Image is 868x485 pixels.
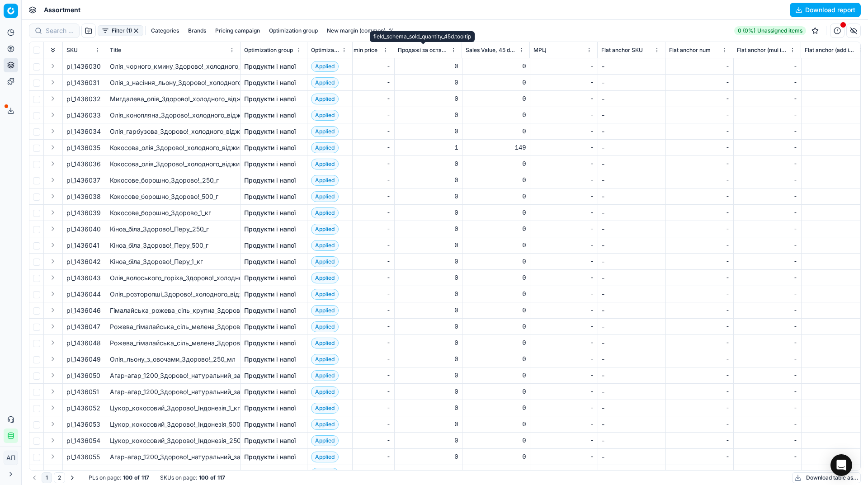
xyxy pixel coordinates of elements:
[534,339,594,348] div: -
[47,158,58,169] button: Expand
[670,355,730,364] div: -
[142,474,149,481] strong: 117
[66,208,101,217] span: pl_1436039
[244,452,296,461] a: Продукти і напої
[466,257,526,266] div: 0
[66,47,78,54] span: SKU
[466,62,526,71] div: 0
[244,176,296,185] a: Продукти і напої
[398,306,458,315] div: 0
[398,160,458,169] div: 0
[466,339,526,348] div: 0
[398,241,458,250] div: 0
[110,257,236,266] div: Кіноа_біла_Здорово!_Перу_1_кг
[602,257,662,266] div: -
[398,355,458,364] div: 0
[670,176,730,185] div: -
[830,454,852,476] div: Open Intercom Messenger
[805,322,865,331] div: -
[805,208,865,217] div: -
[330,208,391,217] div: -
[534,160,594,169] div: -
[466,355,526,364] div: 0
[398,176,458,185] div: 0
[311,305,339,316] span: Applied
[244,355,296,364] a: Продукти і напої
[602,192,662,201] div: -
[47,77,58,88] button: Expand
[47,207,58,218] button: Expand
[311,224,339,235] span: Applied
[466,208,526,217] div: 0
[330,322,391,331] div: -
[398,47,449,54] span: Продажі за останні 45 днів, шт
[217,474,225,481] strong: 117
[323,25,398,36] button: New margin (common), %
[330,241,391,250] div: -
[67,472,78,483] button: Go to next page
[244,225,296,234] a: Продукти і напої
[330,176,391,185] div: -
[805,306,865,315] div: -
[602,143,662,152] div: -
[47,109,58,120] button: Expand
[790,3,861,17] button: Download report
[466,192,526,201] div: 0
[737,47,788,54] span: Flat anchor (mul idx)
[311,256,339,267] span: Applied
[66,176,100,185] span: pl_1436037
[805,111,865,120] div: -
[466,94,526,104] div: 0
[602,94,662,104] div: -
[110,62,236,71] div: Олія_чорного_кмину_Здорово!_холодного_віджиму_250_мл
[47,419,58,429] button: Expand
[534,225,594,234] div: -
[212,25,264,36] button: Pricing campaign
[805,355,865,364] div: -
[398,257,458,266] div: 0
[669,47,711,54] span: Flat anchor num
[47,240,58,250] button: Expand
[330,225,391,234] div: -
[110,225,236,234] div: Кіноа_біла_Здорово!_Перу_250_г
[330,143,391,152] div: -
[534,322,594,331] div: -
[670,143,730,152] div: -
[602,355,662,364] div: -
[466,273,526,283] div: 0
[44,5,80,14] span: Assortment
[533,47,546,54] span: МРЦ
[330,78,391,87] div: -
[602,160,662,169] div: -
[805,127,865,136] div: -
[66,355,101,364] span: pl_1436049
[805,192,865,201] div: -
[805,94,865,104] div: -
[311,61,339,72] span: Applied
[805,47,856,54] span: Flat anchor (add idx)
[244,208,296,217] a: Продукти і напої
[670,127,730,136] div: -
[601,47,643,54] span: Flat anchor SKU
[805,62,865,71] div: -
[373,33,471,40] div: field_schema_sold_quantity_45d.tooltip
[330,355,391,364] div: -
[311,370,339,381] span: Applied
[47,305,58,315] button: Expand
[42,472,52,483] button: 1
[311,175,339,186] span: Applied
[244,192,296,201] a: Продукти і напої
[737,339,797,348] div: -
[47,435,58,446] button: Expand
[534,273,594,283] div: -
[4,451,18,465] span: АП
[47,451,58,462] button: Expand
[737,160,797,169] div: -
[602,241,662,250] div: -
[311,273,339,283] span: Applied
[737,225,797,234] div: -
[46,26,74,35] input: Search by SKU or title
[670,192,730,201] div: -
[4,451,18,465] button: АП
[330,160,391,169] div: -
